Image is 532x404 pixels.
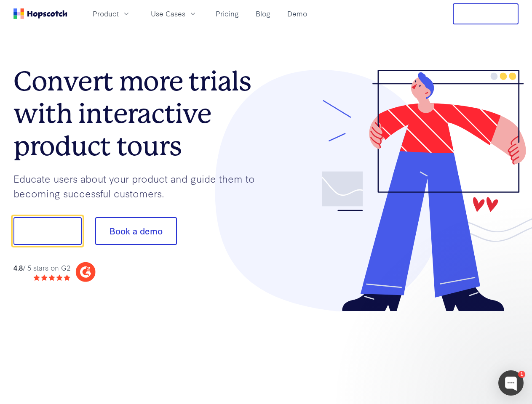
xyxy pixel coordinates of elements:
div: 1 [518,371,525,378]
div: / 5 stars on G2 [13,263,70,273]
a: Blog [252,7,274,21]
a: Home [13,8,67,19]
button: Book a demo [95,217,177,245]
button: Use Cases [146,7,202,21]
span: Use Cases [151,8,185,19]
span: Product [93,8,119,19]
button: Show me! [13,217,82,245]
button: Product [88,7,136,21]
a: Demo [284,7,310,21]
p: Educate users about your product and guide them to becoming successful customers. [13,171,266,200]
h1: Convert more trials with interactive product tours [13,65,266,162]
strong: 4.8 [13,263,23,272]
a: Pricing [212,7,242,21]
button: Free Trial [453,3,519,24]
